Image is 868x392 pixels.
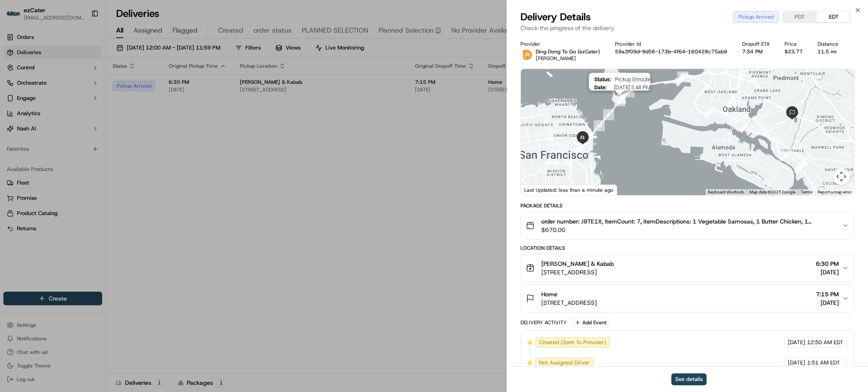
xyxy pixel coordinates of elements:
div: 📗 [8,124,15,130]
a: Open this area in Google Maps (opens a new window) [523,184,551,195]
span: 7:15 PM [816,290,839,298]
span: Pylon [84,144,103,150]
button: Start new chat [144,83,154,94]
div: Last Updated: less than a minute ago [521,185,617,195]
div: Delivery Activity [520,319,567,326]
span: Not Assigned Driver [539,359,590,367]
span: Status : [594,76,611,83]
span: [DATE] [788,339,805,346]
button: order number: J8TE1X, ItemCount: 7, itemDescriptions: 1 Vegetable Samosas, 1 Butter Chicken, 1 Na... [521,212,854,239]
span: order number: J8TE1X, ItemCount: 7, itemDescriptions: 1 Vegetable Samosas, 1 Butter Chicken, 1 Na... [541,217,835,226]
span: [STREET_ADDRESS] [541,298,597,307]
button: Keyboard shortcuts [708,189,744,195]
div: 6 [677,72,688,83]
span: Map data ©2025 Google [749,190,796,194]
a: Powered byPylon [60,143,103,150]
button: PDT [783,11,817,22]
div: 9 [603,109,614,120]
span: Home [541,290,557,298]
button: Add Event [572,317,609,328]
div: We're available if you need us! [29,89,107,96]
button: [PERSON_NAME] & Kabab[STREET_ADDRESS]6:30 PM[DATE] [521,254,854,282]
span: [DATE] [816,298,839,307]
div: 15 [578,140,589,151]
div: 17 [578,139,589,150]
div: 11.5 mi [818,48,840,55]
div: $23.77 [785,48,804,55]
button: Map camera controls [833,168,850,185]
div: 19 [577,139,588,150]
img: Nash [8,8,25,25]
div: Provider Id [615,41,729,47]
span: [STREET_ADDRESS] [541,268,614,276]
span: 6:30 PM [816,259,839,268]
span: Delivery Details [520,10,591,24]
span: Date : [594,84,606,91]
span: $670.00 [541,226,835,234]
div: Location Details [520,245,854,251]
img: ddtg_logo_v2.png [520,48,534,62]
div: 7:34 PM [742,48,771,55]
div: Distance [818,41,840,47]
span: [PERSON_NAME] [536,55,576,62]
span: [DATE] [788,359,805,367]
div: 10 [594,120,605,131]
button: Home[STREET_ADDRESS]7:15 PM[DATE] [521,285,854,312]
div: 3 [780,150,791,161]
div: Provider [520,41,601,47]
span: 1:51 AM EDT [807,359,840,367]
div: 4 [740,120,751,131]
div: Package Details [520,202,854,209]
p: Welcome 👋 [8,34,154,47]
div: 8 [614,95,625,106]
div: 5 [704,107,715,118]
div: 2 [795,161,806,172]
div: 1 [796,161,807,172]
span: Knowledge Base [17,123,65,131]
input: Got a question? Start typing here... [22,55,153,63]
a: 💻API Documentation [68,119,139,135]
span: Pickup Enroute [615,76,650,83]
img: Google [523,184,551,195]
button: EDT [817,11,851,22]
div: Price [785,41,804,47]
button: See details [671,373,707,385]
span: [DATE] [816,268,839,276]
span: Created (Sent To Provider) [539,339,606,346]
div: 11 [581,134,593,145]
span: API Documentation [80,123,136,131]
a: Terms (opens in new tab) [801,190,812,194]
a: 📗Knowledge Base [5,119,68,135]
div: Dropoff ETA [742,41,771,47]
div: 7 [623,86,634,97]
span: [DATE] 5:48 PM [610,84,650,91]
button: 59a3f09d-9d56-173b-4f64-160428c75ab9 [615,48,727,55]
a: Report a map error [818,190,851,194]
div: 14 [579,141,590,152]
img: 1736555255976-a54dd68f-1ca7-489b-9aae-adbdc363a1c4 [8,81,24,96]
div: Start new chat [29,81,139,89]
div: 💻 [72,124,78,130]
p: Check the progress of the delivery [520,24,854,32]
p: Ding Dong To Go (ezCater) [536,48,600,55]
span: [PERSON_NAME] & Kabab [541,259,614,268]
span: 12:50 AM EDT [807,339,843,346]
